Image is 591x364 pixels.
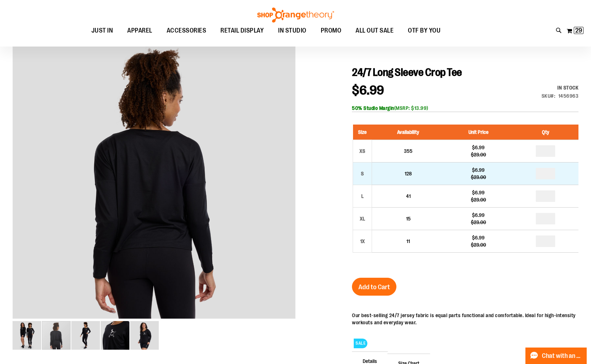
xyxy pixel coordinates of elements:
[353,125,372,140] th: Size
[101,321,129,350] img: 24/7 Long Sleeve Crop Tee
[448,189,509,196] div: $6.99
[321,23,342,39] span: PROMO
[13,38,296,350] div: carousel
[130,321,159,350] img: 24/7 Long Sleeve Crop Tee
[220,23,264,39] span: RETAIL DISPLAY
[357,191,368,202] div: L
[352,83,384,98] span: $6.99
[358,283,390,291] span: Add to Cart
[13,36,296,319] img: 24/7 Long Sleeve Crop Tee
[575,27,582,34] span: 29
[13,38,296,320] div: 24/7 Long Sleeve Crop Tee
[352,312,578,326] div: Our best-selling 24/7 jersey fabric is equal parts functional and comfortable. Ideal for high-int...
[404,148,413,154] span: 355
[512,125,578,140] th: Qty
[406,216,411,222] span: 15
[406,238,410,244] span: 11
[91,23,113,39] span: JUST IN
[352,66,462,78] span: 24/7 Long Sleeve Crop Tee
[352,278,396,296] button: Add to Cart
[71,320,101,350] div: image 3 of 5
[71,321,100,350] img: 24/7 Long Sleeve Crop Tee
[357,213,368,224] div: XL
[444,125,513,140] th: Unit Price
[357,168,368,179] div: S
[356,23,394,39] span: ALL OUT SALE
[101,320,130,350] div: image 4 of 5
[558,92,579,100] div: 1456963
[448,241,509,248] div: $23.00
[542,84,579,91] div: Availability
[448,151,509,158] div: $23.00
[448,212,509,219] div: $6.99
[278,23,306,39] span: IN STUDIO
[167,23,206,39] span: ACCESSORIES
[542,353,582,359] span: Chat with an Expert
[448,234,509,241] div: $6.99
[256,8,335,23] img: Shop Orangetheory
[357,236,368,247] div: 1X
[405,171,412,176] span: 128
[354,339,367,348] span: SALE
[448,144,509,151] div: $6.99
[542,93,556,99] strong: SKU
[448,174,509,181] div: $23.00
[448,196,509,203] div: $23.00
[525,348,587,364] button: Chat with an Expert
[372,125,444,140] th: Availability
[406,193,411,199] span: 41
[408,23,440,39] span: OTF BY YOU
[42,320,71,350] div: image 2 of 5
[352,105,394,111] b: 50% Studio Margin
[127,23,152,39] span: APPAREL
[448,219,509,226] div: $23.00
[130,320,159,350] div: image 5 of 5
[13,320,42,350] div: image 1 of 5
[357,146,368,156] div: XS
[13,321,41,350] img: 24/7 Long Sleeve Crop Tee
[448,166,509,174] div: $6.99
[542,84,579,91] div: In stock
[352,105,578,112] div: (MSRP: $13.99)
